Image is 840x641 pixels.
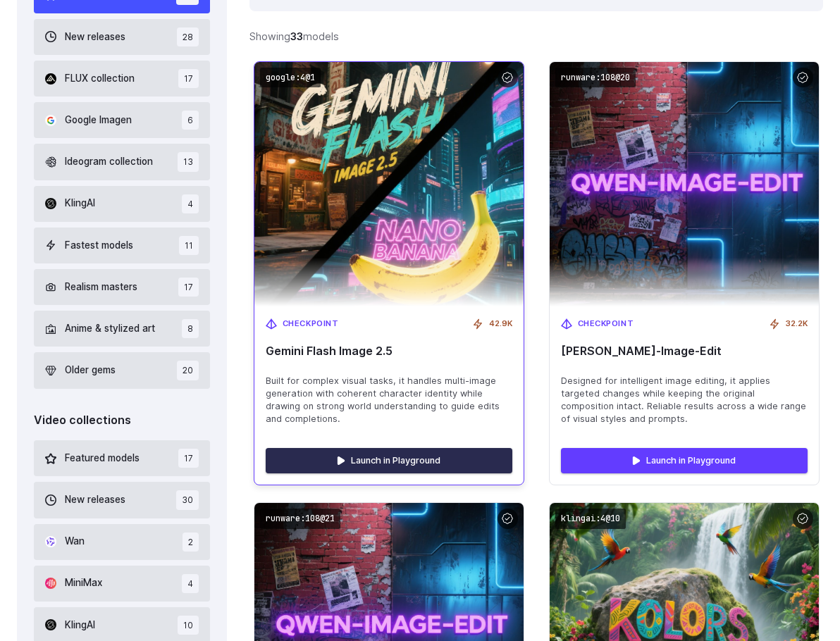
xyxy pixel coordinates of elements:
[266,448,512,473] a: Launch in Playground
[65,113,132,128] span: Google Imagen
[177,27,199,46] span: 28
[34,566,210,602] button: MiniMax 4
[65,451,140,466] span: Featured models
[34,311,210,347] button: Anime & stylized art 8
[34,144,210,180] button: Ideogram collection 13
[65,575,102,591] span: MiniMax
[34,352,210,388] button: Older gems 20
[65,492,125,508] span: New releases
[65,618,95,633] span: KlingAI
[65,280,137,295] span: Realism masters
[34,186,210,222] button: KlingAI 4
[550,62,819,306] img: Qwen‑Image‑Edit
[249,28,339,44] div: Showing models
[65,321,155,337] span: Anime & stylized art
[65,534,85,549] span: Wan
[555,509,626,529] code: klingai:4@10
[561,344,808,358] span: [PERSON_NAME]‑Image‑Edit
[266,375,512,425] span: Built for complex visual tasks, it handles multi-image generation with coherent character identit...
[65,238,133,254] span: Fastest models
[561,448,808,473] a: Launch in Playground
[182,319,199,338] span: 8
[260,509,340,529] code: runware:108@21
[555,68,636,88] code: runware:108@20
[177,361,199,380] span: 20
[283,318,339,330] span: Checkpoint
[65,363,116,378] span: Older gems
[65,196,95,211] span: KlingAI
[290,30,303,42] strong: 33
[178,278,199,297] span: 17
[178,152,199,171] span: 13
[34,61,210,97] button: FLUX collection 17
[65,71,135,87] span: FLUX collection
[34,19,210,55] button: New releases 28
[34,102,210,138] button: Google Imagen 6
[34,228,210,263] button: Fastest models 11
[786,318,808,330] span: 32.2K
[183,533,199,552] span: 2
[179,236,199,255] span: 11
[34,440,210,476] button: Featured models 17
[34,411,210,430] div: Video collections
[182,111,199,130] span: 6
[260,68,321,88] code: google:4@1
[178,449,199,468] span: 17
[34,524,210,560] button: Wan 2
[561,375,808,425] span: Designed for intelligent image editing, it applies targeted changes while keeping the original co...
[176,490,199,509] span: 30
[182,574,199,593] span: 4
[65,154,153,170] span: Ideogram collection
[182,194,199,213] span: 4
[34,482,210,518] button: New releases 30
[178,69,199,88] span: 17
[241,49,537,318] img: Gemini Flash Image 2.5
[34,269,210,305] button: Realism masters 17
[178,616,199,635] span: 10
[65,30,125,45] span: New releases
[578,318,634,330] span: Checkpoint
[266,344,512,358] span: Gemini Flash Image 2.5
[489,318,512,330] span: 42.9K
